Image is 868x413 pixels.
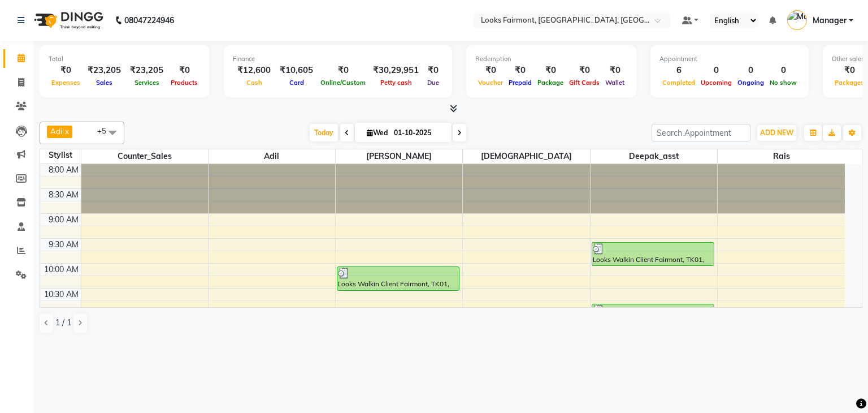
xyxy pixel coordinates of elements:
span: Voucher [475,79,506,87]
span: +5 [97,126,115,135]
span: Deepak_asst [591,149,717,164]
input: Search Appointment [652,124,750,141]
div: Redemption [475,54,627,64]
span: Wallet [602,79,627,87]
div: 0 [698,64,735,77]
span: Sales [93,79,115,87]
div: 9:00 AM [46,214,81,226]
div: 10:00 AM [42,264,81,276]
span: Adil [209,149,335,164]
div: ₹0 [423,64,443,77]
div: ₹12,600 [233,64,275,77]
span: Upcoming [698,79,735,87]
span: Rais [718,149,845,164]
span: Manager [813,15,847,27]
div: ₹0 [832,64,867,77]
span: No show [767,79,800,87]
span: [PERSON_NAME] [336,149,462,164]
div: Finance [233,54,443,64]
span: Expenses [49,79,83,87]
span: Products [168,79,201,87]
span: Wed [364,128,390,137]
span: ADD NEW [760,128,793,137]
div: ₹23,205 [125,64,168,77]
div: 0 [735,64,767,77]
div: ₹10,605 [275,64,318,77]
span: 1 / 1 [55,317,71,329]
div: 10:30 AM [42,289,81,300]
div: ₹0 [475,64,506,77]
img: Manager [787,10,807,30]
span: Cash [244,79,265,87]
span: Package [535,79,566,87]
span: Online/Custom [318,79,368,87]
div: Total [49,54,201,64]
span: [DEMOGRAPHIC_DATA] [463,149,589,164]
b: 08047224946 [124,5,174,36]
span: Counter_Sales [81,149,208,164]
div: 8:00 AM [46,164,81,176]
img: logo [29,5,106,36]
span: Today [310,124,338,141]
span: Completed [659,79,698,87]
div: ₹0 [602,64,627,77]
span: Gift Cards [566,79,602,87]
span: Due [424,79,442,87]
div: ₹0 [318,64,368,77]
span: Packages [832,79,867,87]
div: ₹23,205 [83,64,125,77]
div: ₹30,29,951 [368,64,423,77]
div: Looks Walkin Client Fairmont, TK01, 09:35 AM-10:05 AM, Blow Dry Stylist(F)* [592,243,714,265]
div: Looks Walkin Client Fairmont, TK02, 10:50 AM-11:20 AM, Blow Dry Stylist(F)* [592,304,714,327]
div: 9:30 AM [46,239,81,251]
span: Services [132,79,162,87]
div: ₹0 [49,64,83,77]
div: ₹0 [535,64,566,77]
div: ₹0 [506,64,535,77]
div: Looks Walkin Client Fairmont, TK01, 10:05 AM-10:35 AM, Blow Dry Stylist(F)* [337,267,459,290]
div: ₹0 [566,64,602,77]
div: ₹0 [168,64,201,77]
a: x [64,127,69,136]
span: Petty cash [377,79,415,87]
div: Appointment [659,54,800,64]
span: Card [287,79,307,87]
div: 6 [659,64,698,77]
span: Prepaid [506,79,535,87]
input: 2025-10-01 [390,124,447,141]
div: 8:30 AM [46,189,81,201]
span: Ongoing [735,79,767,87]
div: Stylist [40,149,81,161]
button: ADD NEW [757,125,796,141]
div: 0 [767,64,800,77]
span: Adil [50,127,64,136]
